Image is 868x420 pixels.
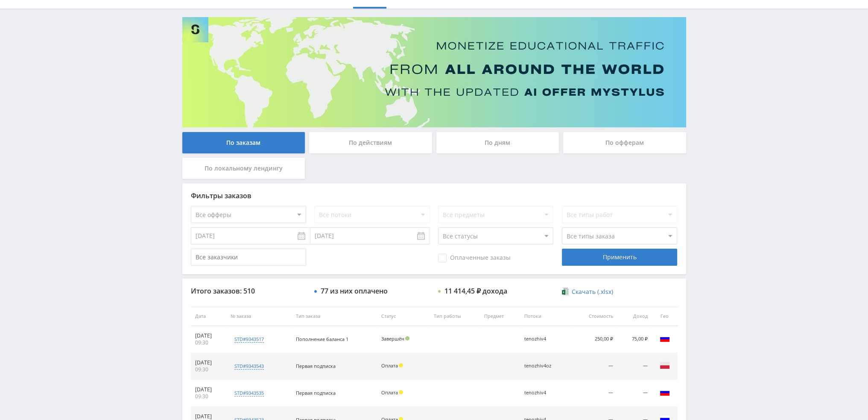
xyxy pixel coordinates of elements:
[195,332,222,339] div: [DATE]
[617,353,652,380] td: —
[195,386,222,393] div: [DATE]
[191,249,306,266] input: Все заказчики
[430,307,480,326] th: Тип работы
[381,362,397,369] span: Оплата
[195,339,222,346] div: 09:30
[570,380,617,407] td: —
[660,387,670,397] img: rus.png
[562,288,613,296] a: Скачать (.xlsx)
[563,132,686,153] div: По офферам
[195,366,222,373] div: 09:30
[321,287,388,295] div: 77 из них оплачено
[562,249,677,266] div: Применить
[234,336,264,343] div: std#9343517
[524,336,563,342] div: tenozhiv4
[660,333,670,344] img: rus.png
[444,287,507,295] div: 11 414,45 ₽ дохода
[191,192,678,200] div: Фильтры заказов
[399,390,403,394] span: Холд
[182,132,305,153] div: По заказам
[570,307,617,326] th: Стоимость
[295,363,335,369] span: Первая подписка
[480,307,520,326] th: Предмет
[234,390,264,397] div: std#9343535
[295,336,348,342] span: Пополнение баланса 1
[570,326,617,353] td: 250,00 ₽
[617,326,652,353] td: 75,00 ₽
[405,336,409,341] span: Подтвержден
[562,287,569,296] img: xlsx
[381,335,404,342] span: Завершён
[570,353,617,380] td: —
[191,307,227,326] th: Дата
[520,307,570,326] th: Потоки
[572,288,613,295] span: Скачать (.xlsx)
[617,380,652,407] td: —
[195,393,222,400] div: 09:30
[438,254,511,262] span: Оплаченные заказы
[381,389,397,396] span: Оплата
[195,359,222,366] div: [DATE]
[195,413,222,420] div: [DATE]
[524,390,563,396] div: tenozhiv4
[377,307,430,326] th: Статус
[309,132,432,153] div: По действиям
[617,307,652,326] th: Доход
[295,390,335,396] span: Первая подписка
[660,360,670,370] img: pol.png
[399,363,403,367] span: Холд
[524,363,563,369] div: tenozhiv4oz
[191,287,306,295] div: Итого заказов: 510
[182,17,686,127] img: Banner
[291,307,377,326] th: Тип заказа
[226,307,291,326] th: № заказа
[182,158,305,179] div: По локальному лендингу
[436,132,559,153] div: По дням
[234,363,264,370] div: std#9343543
[652,307,678,326] th: Гео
